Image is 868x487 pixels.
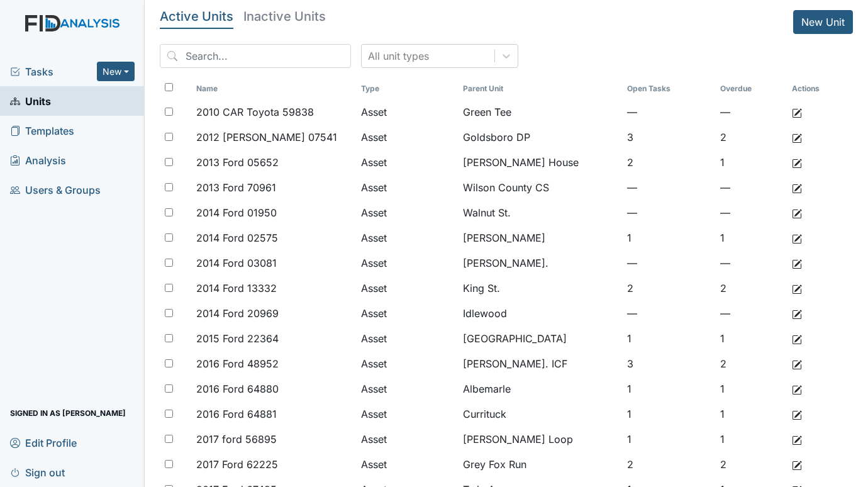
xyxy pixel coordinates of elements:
td: — [715,250,787,276]
span: 2016 Ford 64881 [196,406,277,422]
td: Idlewood [458,301,622,326]
span: 2014 Ford 01950 [196,205,277,220]
th: Toggle SortBy [622,78,715,99]
td: [PERSON_NAME] Loop [458,427,622,452]
th: Actions [787,78,850,99]
td: — [622,250,715,276]
span: Signed in as [PERSON_NAME] [10,403,126,423]
td: — [622,200,715,225]
td: 2 [622,150,715,175]
td: 1 [715,427,787,452]
td: Asset [356,427,458,452]
td: [PERSON_NAME] House [458,150,622,175]
td: Asset [356,452,458,477]
td: 3 [622,125,715,150]
span: 2014 Ford 03081 [196,255,277,271]
span: 2015 Ford 22364 [196,331,279,346]
td: Asset [356,150,458,175]
td: Asset [356,250,458,276]
span: 2016 Ford 48952 [196,356,279,371]
td: Wilson County CS [458,175,622,200]
td: 2 [715,276,787,301]
span: 2013 Ford 05652 [196,155,279,170]
span: 2013 Ford 70961 [196,180,276,195]
td: Asset [356,301,458,326]
td: 2 [715,351,787,376]
td: 1 [715,401,787,427]
td: — [715,200,787,225]
td: Albemarle [458,376,622,401]
td: 2 [715,452,787,477]
span: Analysis [10,150,66,170]
td: 1 [715,376,787,401]
span: 2014 Ford 13332 [196,281,277,296]
span: Sign out [10,462,65,482]
td: 1 [622,376,715,401]
td: 2 [715,125,787,150]
td: 1 [622,427,715,452]
th: Toggle SortBy [715,78,787,99]
td: 1 [715,150,787,175]
span: 2014 Ford 02575 [196,230,278,245]
td: Asset [356,351,458,376]
a: New Unit [793,10,853,34]
td: — [622,301,715,326]
td: 1 [622,326,715,351]
span: 2014 Ford 20969 [196,306,279,321]
td: Asset [356,200,458,225]
td: 2 [622,276,715,301]
td: Asset [356,125,458,150]
span: Edit Profile [10,433,77,452]
a: Tasks [10,64,97,79]
span: Users & Groups [10,180,101,199]
th: Toggle SortBy [458,78,622,99]
span: 2017 ford 56895 [196,432,277,447]
td: [GEOGRAPHIC_DATA] [458,326,622,351]
td: Asset [356,401,458,427]
td: Asset [356,99,458,125]
td: 1 [622,401,715,427]
span: Templates [10,121,74,140]
td: Asset [356,276,458,301]
td: — [715,175,787,200]
input: Toggle All Rows Selected [165,83,173,91]
td: — [715,301,787,326]
h5: Inactive Units [243,10,326,23]
td: Asset [356,326,458,351]
td: [PERSON_NAME]. ICF [458,351,622,376]
td: — [622,99,715,125]
button: New [97,62,135,81]
div: All unit types [368,48,429,64]
td: 1 [715,326,787,351]
span: Units [10,91,51,111]
td: Currituck [458,401,622,427]
th: Toggle SortBy [191,78,355,99]
span: 2012 [PERSON_NAME] 07541 [196,130,337,145]
span: 2010 CAR Toyota 59838 [196,104,314,120]
td: King St. [458,276,622,301]
td: Asset [356,225,458,250]
td: Grey Fox Run [458,452,622,477]
td: — [715,99,787,125]
input: Search... [160,44,351,68]
td: 1 [622,225,715,250]
th: Toggle SortBy [356,78,458,99]
span: 2017 Ford 62225 [196,457,278,472]
td: Walnut St. [458,200,622,225]
td: Asset [356,376,458,401]
td: — [622,175,715,200]
td: Asset [356,175,458,200]
span: 2016 Ford 64880 [196,381,279,396]
td: Green Tee [458,99,622,125]
h5: Active Units [160,10,233,23]
td: 1 [715,225,787,250]
td: [PERSON_NAME]. [458,250,622,276]
td: 2 [622,452,715,477]
td: 3 [622,351,715,376]
td: Goldsboro DP [458,125,622,150]
td: [PERSON_NAME] [458,225,622,250]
